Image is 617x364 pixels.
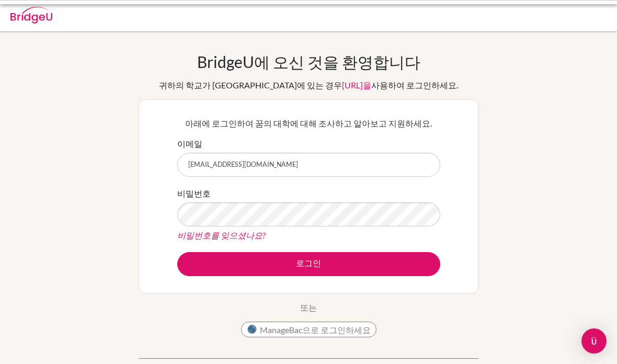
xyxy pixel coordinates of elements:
[241,322,376,337] button: ManageBac으로 로그인하세요
[342,80,371,90] a: [URL]을
[581,328,607,354] div: 인터콤 메신저 열기
[177,230,266,240] a: 비밀번호를 잊으셨나요?
[159,80,342,90] font: 귀하의 학교가 [GEOGRAPHIC_DATA]에 있는 경우
[10,7,52,24] img: 브릿지-U
[197,52,420,71] font: BridgeU에 오신 것을 환영합니다
[300,302,317,312] font: 또는
[177,188,211,198] font: 비밀번호
[177,139,202,149] font: 이메일
[185,118,432,128] font: 아래에 로그인하여 꿈의 대학에 대해 조사하고 알아보고 지원하세요.
[177,252,440,276] button: 로그인
[296,258,321,268] font: 로그인
[260,325,371,335] font: ManageBac으로 로그인하세요
[371,80,458,90] font: 사용하여 로그인하세요.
